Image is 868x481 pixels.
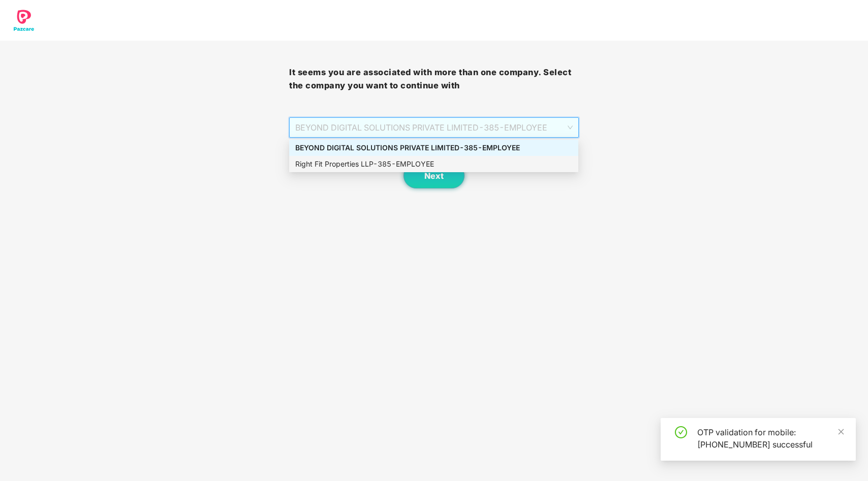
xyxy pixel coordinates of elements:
div: Right Fit Properties LLP - 385 - EMPLOYEE [295,158,572,170]
span: close [838,428,845,435]
span: BEYOND DIGITAL SOLUTIONS PRIVATE LIMITED - 385 - EMPLOYEE [295,118,572,137]
div: OTP validation for mobile: [PHONE_NUMBER] successful [697,426,844,451]
button: Next [404,163,464,188]
span: check-circle [675,426,687,438]
span: Next [424,171,444,181]
h3: It seems you are associated with more than one company. Select the company you want to continue with [289,66,578,92]
div: BEYOND DIGITAL SOLUTIONS PRIVATE LIMITED - 385 - EMPLOYEE [295,142,572,153]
